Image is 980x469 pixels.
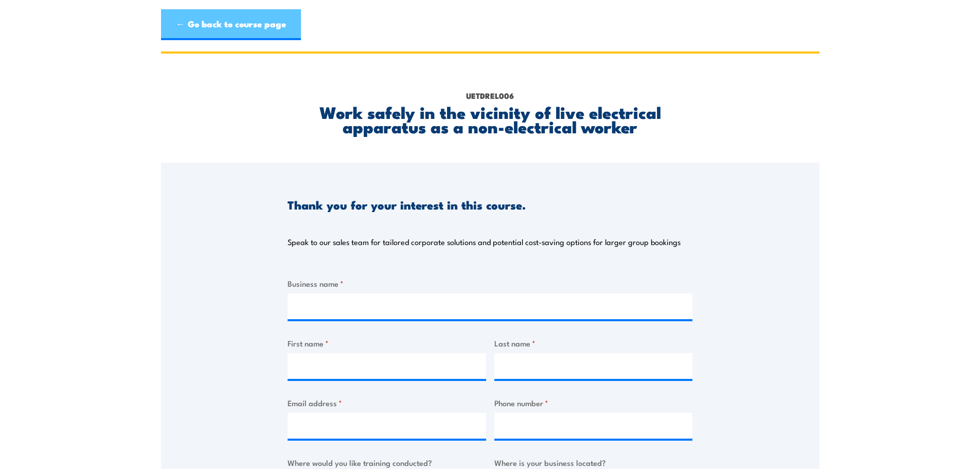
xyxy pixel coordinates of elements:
[161,9,301,40] a: ← Go back to course page
[288,457,486,468] label: Where would you like training conducted?
[494,337,693,349] label: Last name
[288,90,692,101] p: UETDREL006
[288,397,486,409] label: Email address
[288,199,526,211] h3: Thank you for your interest in this course.
[288,277,692,289] label: Business name
[494,397,693,409] label: Phone number
[288,105,692,133] h2: Work safely in the vicinity of live electrical apparatus as a non-electrical worker
[288,337,486,349] label: First name
[288,237,681,247] p: Speak to our sales team for tailored corporate solutions and potential cost-saving options for la...
[494,457,693,468] label: Where is your business located?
